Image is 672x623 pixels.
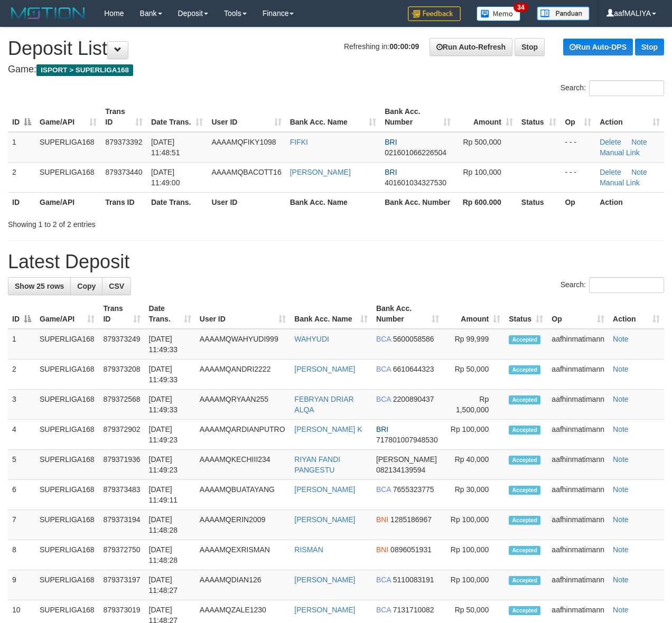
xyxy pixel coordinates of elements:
a: FIFKI [290,138,308,146]
th: Action: activate to sort column ascending [609,299,664,329]
img: Button%20Memo.svg [477,6,521,21]
td: SUPERLIGA168 [35,510,99,540]
th: Action [595,192,664,212]
a: Manual Link [600,148,640,157]
td: AAAAMQARDIANPUTRO [195,420,291,450]
td: AAAAMQEXRISMAN [195,540,291,570]
label: Search: [561,80,664,96]
th: ID: activate to sort column descending [8,299,35,329]
td: AAAAMQBUATAYANG [195,480,291,510]
span: BRI [385,138,397,146]
td: [DATE] 11:49:23 [145,450,195,480]
a: Copy [70,277,102,295]
td: 9 [8,570,35,600]
td: aafhinmatimann [547,450,609,480]
td: Rp 50,000 [443,360,505,390]
a: [PERSON_NAME] [294,606,355,614]
th: Bank Acc. Number [380,192,455,212]
th: ID: activate to sort column descending [8,102,35,132]
td: [DATE] 11:48:28 [145,510,195,540]
span: Show 25 rows [15,282,64,290]
a: Note [613,455,629,464]
span: BRI [376,425,388,433]
td: 879373194 [99,510,144,540]
a: Note [613,395,629,403]
td: - - - [561,162,595,192]
a: Stop [515,38,545,56]
td: AAAAMQANDRI2222 [195,360,291,390]
span: Copy 2200890437 to clipboard [393,395,434,403]
td: SUPERLIGA168 [35,540,99,570]
td: aafhinmatimann [547,390,609,420]
td: aafhinmatimann [547,329,609,360]
span: Accepted [509,576,540,585]
td: 7 [8,510,35,540]
a: [PERSON_NAME] [294,365,355,373]
td: Rp 1,500,000 [443,390,505,420]
span: BRI [385,168,397,176]
td: SUPERLIGA168 [35,132,101,163]
td: Rp 100,000 [443,570,505,600]
th: Op [561,192,595,212]
a: Delete [600,168,621,176]
strong: 00:00:09 [389,42,419,51]
th: Bank Acc. Name: activate to sort column ascending [286,102,381,132]
span: Accepted [509,486,540,495]
h1: Deposit List [8,38,664,59]
td: 879372568 [99,390,144,420]
span: Copy 5600058586 to clipboard [393,335,434,343]
td: AAAAMQKECHIII234 [195,450,291,480]
th: Status: activate to sort column ascending [517,102,561,132]
td: [DATE] 11:49:23 [145,420,195,450]
td: 8 [8,540,35,570]
span: AAAAMQBACOTT16 [211,168,281,176]
td: 879373197 [99,570,144,600]
td: SUPERLIGA168 [35,570,99,600]
th: Bank Acc. Number: activate to sort column ascending [372,299,443,329]
span: BCA [376,485,391,494]
td: Rp 100,000 [443,540,505,570]
span: Copy 0896051931 to clipboard [390,545,432,554]
span: Copy 021601066226504 to clipboard [385,148,446,157]
td: SUPERLIGA168 [35,420,99,450]
th: Op: activate to sort column ascending [561,102,595,132]
span: Accepted [509,365,540,374]
td: aafhinmatimann [547,360,609,390]
input: Search: [589,277,664,293]
th: Trans ID: activate to sort column ascending [99,299,144,329]
span: Copy 1285186967 to clipboard [390,515,432,524]
span: BCA [376,606,391,614]
span: Accepted [509,546,540,555]
td: [DATE] 11:49:11 [145,480,195,510]
th: User ID [207,192,285,212]
td: AAAAMQDIAN126 [195,570,291,600]
td: 1 [8,329,35,360]
span: Rp 500,000 [463,138,501,146]
td: Rp 40,000 [443,450,505,480]
th: Date Trans.: activate to sort column ascending [147,102,207,132]
span: BCA [376,335,391,343]
th: Trans ID: activate to sort column ascending [101,102,147,132]
div: Showing 1 to 2 of 2 entries [8,215,272,230]
span: 34 [514,3,528,12]
a: Note [613,575,629,584]
a: Run Auto-Refresh [430,38,512,56]
td: 879372902 [99,420,144,450]
span: BCA [376,365,391,373]
th: Status: activate to sort column ascending [505,299,547,329]
td: 879372750 [99,540,144,570]
a: Delete [600,138,621,146]
th: Game/API: activate to sort column ascending [35,299,99,329]
span: Copy 717801007948530 to clipboard [376,436,438,444]
th: Game/API [35,192,101,212]
a: [PERSON_NAME] [294,515,355,524]
a: Note [613,606,629,614]
span: Copy 7131710082 to clipboard [393,606,434,614]
span: Accepted [509,395,540,404]
span: Rp 100,000 [463,168,501,176]
span: AAAAMQFIKY1098 [211,138,276,146]
td: Rp 100,000 [443,420,505,450]
a: Stop [635,39,664,55]
img: Feedback.jpg [408,6,461,21]
a: Run Auto-DPS [563,39,633,55]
